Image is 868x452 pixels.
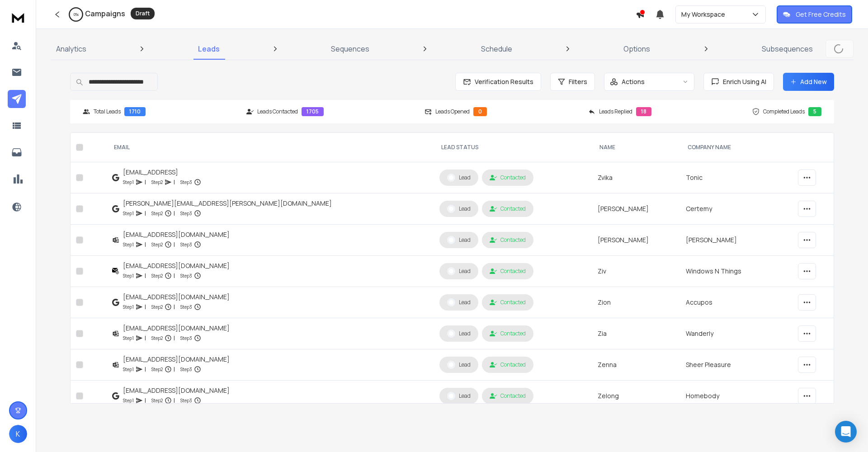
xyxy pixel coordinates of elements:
[9,9,27,26] img: logo
[145,209,146,218] p: |
[123,209,134,218] p: Step 1
[592,225,680,256] td: [PERSON_NAME]
[180,178,192,187] p: Step 3
[599,108,632,115] p: Leads Replied
[151,302,163,311] p: Step 2
[131,8,155,19] div: Draft
[681,10,729,19] p: My Workspace
[592,162,680,193] td: Zvika
[434,133,592,162] th: LEAD STATUS
[123,324,230,333] div: [EMAIL_ADDRESS][DOMAIN_NAME]
[331,43,369,54] p: Sequences
[490,361,526,368] div: Contacted
[455,73,541,91] button: Verification Results
[680,287,793,318] td: Accupos
[123,365,134,374] p: Step 1
[123,396,134,405] p: Step 1
[123,271,134,280] p: Step 1
[447,361,471,369] div: Lead
[680,349,793,381] td: Sheer Pleasure
[180,240,192,249] p: Step 3
[550,73,595,91] button: Filters
[447,267,471,275] div: Lead
[325,38,375,60] a: Sequences
[174,240,175,249] p: |
[174,365,175,374] p: |
[569,77,587,86] span: Filters
[481,43,512,54] p: Schedule
[174,178,175,187] p: |
[703,73,774,91] button: Enrich Using AI
[302,107,324,116] div: 1705
[151,334,163,343] p: Step 2
[123,178,134,187] p: Step 1
[145,365,146,374] p: |
[180,271,192,280] p: Step 3
[123,334,134,343] p: Step 1
[145,396,146,405] p: |
[592,349,680,381] td: Zenna
[85,8,125,19] h1: Campaigns
[447,392,471,400] div: Lead
[490,392,526,400] div: Contacted
[9,425,27,443] button: K
[198,43,220,54] p: Leads
[174,302,175,311] p: |
[74,12,79,17] p: 0 %
[151,209,163,218] p: Step 2
[680,162,793,193] td: Tonic
[680,193,793,225] td: Certemy
[473,107,487,116] div: 0
[151,365,163,374] p: Step 2
[151,178,163,187] p: Step 2
[174,271,175,280] p: |
[123,292,230,301] div: [EMAIL_ADDRESS][DOMAIN_NAME]
[762,43,813,54] p: Subsequences
[174,396,175,405] p: |
[490,330,526,337] div: Contacted
[476,38,518,60] a: Schedule
[623,43,650,54] p: Options
[257,108,298,115] p: Leads Contacted
[107,133,434,162] th: EMAIL
[123,261,230,270] div: [EMAIL_ADDRESS][DOMAIN_NAME]
[180,209,192,218] p: Step 3
[680,318,793,349] td: Wanderly
[618,38,656,60] a: Options
[763,108,805,115] p: Completed Leads
[151,240,163,249] p: Step 2
[151,396,163,405] p: Step 2
[435,108,470,115] p: Leads Opened
[123,168,201,177] div: [EMAIL_ADDRESS]
[447,330,471,338] div: Lead
[592,193,680,225] td: [PERSON_NAME]
[447,205,471,213] div: Lead
[123,302,134,311] p: Step 1
[123,230,230,239] div: [EMAIL_ADDRESS][DOMAIN_NAME]
[123,355,230,364] div: [EMAIL_ADDRESS][DOMAIN_NAME]
[680,133,793,162] th: Company Name
[490,268,526,275] div: Contacted
[174,334,175,343] p: |
[719,77,766,86] span: Enrich Using AI
[180,396,192,405] p: Step 3
[145,271,146,280] p: |
[490,236,526,244] div: Contacted
[145,302,146,311] p: |
[835,421,857,443] div: Open Intercom Messenger
[592,287,680,318] td: Zion
[777,5,852,24] button: Get Free Credits
[680,256,793,287] td: Windows N Things
[592,256,680,287] td: Ziv
[174,209,175,218] p: |
[193,38,225,60] a: Leads
[592,318,680,349] td: Zia
[180,365,192,374] p: Step 3
[490,299,526,306] div: Contacted
[145,334,146,343] p: |
[123,386,230,395] div: [EMAIL_ADDRESS][DOMAIN_NAME]
[180,302,192,311] p: Step 3
[180,334,192,343] p: Step 3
